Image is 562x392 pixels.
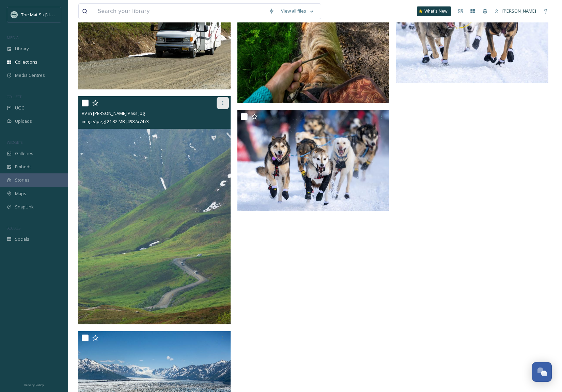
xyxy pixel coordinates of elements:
[237,110,390,211] img: Iditarod.jpg
[7,225,20,231] span: SOCIALS
[82,118,149,124] span: image/jpeg | 21.32 MB | 4982 x 7473
[94,4,265,19] input: Search your library
[15,46,29,52] span: Library
[532,362,552,382] button: Open Chat
[78,96,231,324] img: RV in Hatcher Pass.jpg
[15,59,37,65] span: Collections
[15,164,32,170] span: Embeds
[7,35,19,40] span: MEDIA
[15,105,24,111] span: UGC
[24,380,44,389] a: Privacy Policy
[278,4,317,18] a: View all files
[15,150,33,157] span: Galleries
[15,118,32,124] span: Uploads
[7,140,22,145] span: WIDGETS
[15,190,26,197] span: Maps
[15,177,30,183] span: Stories
[24,383,44,387] span: Privacy Policy
[417,6,451,16] a: What's New
[15,72,45,79] span: Media Centres
[11,11,18,18] img: Social_thumbnail.png
[21,11,68,18] span: The Mat-Su [US_STATE]
[7,94,21,99] span: COLLECT
[15,236,29,242] span: Socials
[502,8,536,14] span: [PERSON_NAME]
[491,4,540,18] a: [PERSON_NAME]
[15,204,34,210] span: SnapLink
[82,110,145,116] span: RV in [PERSON_NAME] Pass.jpg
